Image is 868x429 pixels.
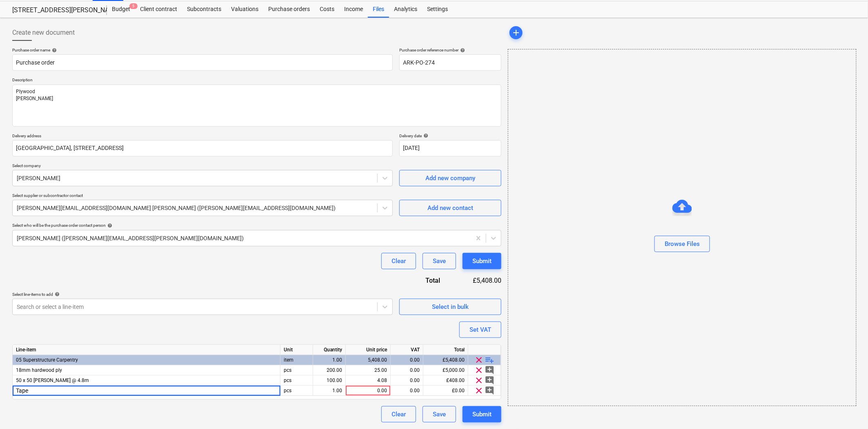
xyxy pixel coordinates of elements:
[508,49,857,406] div: Browse Files
[458,48,465,53] span: help
[433,256,446,266] div: Save
[129,3,138,9] span: 5
[12,85,501,127] textarea: Plywood [PERSON_NAME]
[394,375,420,386] div: 0.00
[485,386,495,395] span: add_comment
[349,386,387,396] div: 0.00
[470,324,491,335] div: Set VAT
[346,345,391,355] div: Unit price
[226,1,263,18] a: Valuations
[399,47,501,53] div: Purchase order reference number
[280,375,313,386] div: pcs
[339,1,368,18] a: Income
[381,406,416,422] button: Clear
[12,223,501,228] div: Select who will be the purchase order contact person
[485,375,495,385] span: add_comment
[313,345,346,355] div: Quantity
[423,345,468,355] div: Total
[107,1,135,18] a: Budget5
[423,406,456,422] button: Save
[472,256,492,266] div: Submit
[12,292,393,297] div: Select line-items to add
[654,236,710,252] button: Browse Files
[423,365,468,375] div: £5,000.00
[135,1,182,18] a: Client contract
[422,1,453,18] a: Settings
[474,375,484,385] span: clear
[280,365,313,375] div: pcs
[12,193,393,200] p: Select supplier or subcontractor contact
[280,355,313,365] div: item
[432,302,469,312] div: Select in bulk
[427,203,473,213] div: Add new contact
[423,375,468,386] div: £408.00
[12,140,393,156] input: Delivery address
[423,355,468,365] div: £5,408.00
[315,1,339,18] a: Costs
[463,253,501,269] button: Submit
[12,133,393,140] p: Delivery address
[16,357,78,363] span: 05 Superstructure Carpentry
[463,406,501,422] button: Submit
[12,54,393,71] input: Document name
[16,378,89,383] span: 50 x 50 batten @ 4.8m
[392,409,406,420] div: Clear
[827,390,868,429] iframe: Chat Widget
[389,1,422,18] a: Analytics
[399,140,501,156] input: Delivery date not specified
[394,365,420,375] div: 0.00
[474,365,484,375] span: clear
[422,133,428,138] span: help
[472,409,492,420] div: Submit
[349,375,387,386] div: 4.08
[453,276,501,285] div: £5,408.00
[423,253,456,269] button: Save
[394,386,420,396] div: 0.00
[280,386,313,396] div: pcs
[392,256,406,266] div: Clear
[368,1,389,18] a: Files
[12,163,393,170] p: Select company
[425,173,475,183] div: Add new company
[12,28,75,38] span: Create new document
[474,386,484,395] span: clear
[263,1,315,18] div: Purchase orders
[391,345,423,355] div: VAT
[399,54,501,71] input: Reference number
[182,1,226,18] a: Subcontracts
[399,170,501,186] button: Add new company
[316,375,342,386] div: 100.00
[511,28,521,38] span: add
[316,365,342,375] div: 200.00
[459,322,501,338] button: Set VAT
[381,253,416,269] button: Clear
[399,299,501,315] button: Select in bulk
[349,365,387,375] div: 25.00
[399,200,501,216] button: Add new contact
[12,6,97,15] div: [STREET_ADDRESS][PERSON_NAME]
[50,48,57,53] span: help
[474,355,484,365] span: clear
[395,276,453,285] div: Total
[13,345,280,355] div: Line-item
[399,133,501,139] div: Delivery date
[423,386,468,396] div: £0.00
[485,365,495,375] span: add_comment
[12,77,501,84] p: Description
[665,239,700,249] div: Browse Files
[433,409,446,420] div: Save
[107,1,135,18] div: Budget
[394,355,420,365] div: 0.00
[280,345,313,355] div: Unit
[106,223,112,228] span: help
[485,355,495,365] span: playlist_add
[16,367,62,373] span: 18mm hardwood ply
[53,292,60,297] span: help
